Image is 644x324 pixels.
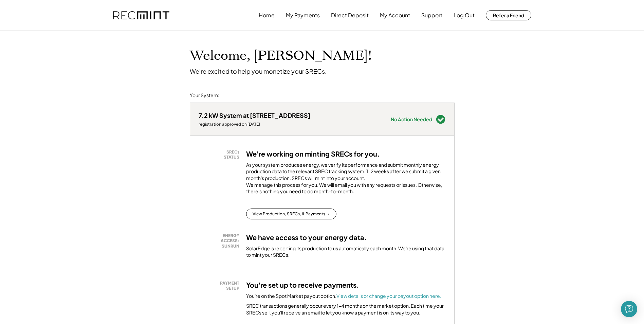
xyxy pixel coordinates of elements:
[202,281,239,291] div: PAYMENT SETUP
[391,117,432,122] div: No Action Needed
[486,10,531,20] button: Refer a Friend
[202,149,239,160] div: SRECs STATUS
[336,293,441,299] a: View details or change your payout option here.
[190,92,219,99] div: Your System:
[246,233,367,242] h3: We have access to your energy data.
[380,8,410,22] button: My Account
[246,149,380,158] h3: We're working on minting SRECs for you.
[621,301,637,317] div: Open Intercom Messenger
[190,67,327,75] div: We're excited to help you monetize your SRECs.
[246,293,441,300] div: You're on the Spot Market payout option.
[421,8,442,22] button: Support
[454,8,475,22] button: Log Out
[246,281,359,289] h3: You're set up to receive payments.
[202,233,239,249] div: ENERGY ACCESS: SUNRUN
[246,209,336,219] button: View Production, SRECs, & Payments →
[331,8,369,22] button: Direct Deposit
[286,8,320,22] button: My Payments
[246,162,446,198] div: As your system produces energy, we verify its performance and submit monthly energy production da...
[199,122,310,127] div: registration approved on [DATE]
[190,48,372,64] h1: Welcome, [PERSON_NAME]!
[246,303,446,316] div: SREC transactions generally occur every 1-4 months on the market option. Each time your SRECs sel...
[246,245,446,258] div: SolarEdge is reporting its production to us automatically each month. We're using that data to mi...
[113,11,169,20] img: recmint-logotype%403x.png
[259,8,275,22] button: Home
[199,111,310,119] div: 7.2 kW System at [STREET_ADDRESS]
